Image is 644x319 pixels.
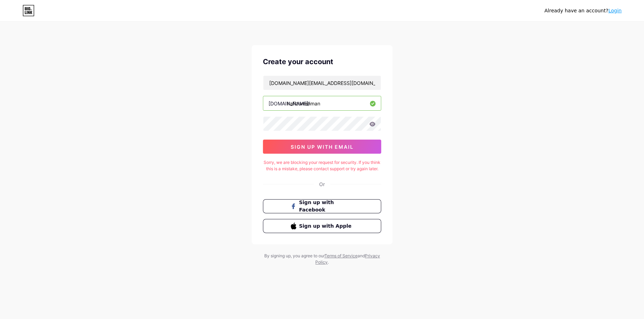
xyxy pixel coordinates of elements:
[299,199,354,214] span: Sign up with Facebook
[263,76,381,90] input: Email
[263,159,381,172] div: Sorry, we are blocking your request for security. If you think this is a mistake, please contact ...
[263,56,381,67] div: Create your account
[263,199,381,213] button: Sign up with Facebook
[263,219,381,233] button: Sign up with Apple
[291,144,354,150] span: sign up with email
[262,253,382,265] div: By signing up, you agree to our and .
[299,222,354,230] span: Sign up with Apple
[324,253,358,258] a: Terms of Service
[269,100,310,107] div: [DOMAIN_NAME]/
[544,7,621,14] div: Already have an account?
[608,8,621,13] a: Login
[263,140,381,154] button: sign up with email
[319,180,325,188] div: Or
[263,96,381,110] input: username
